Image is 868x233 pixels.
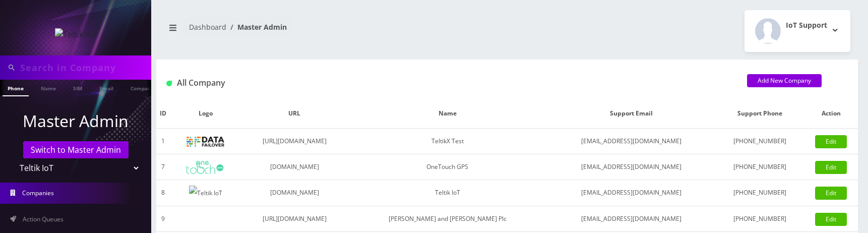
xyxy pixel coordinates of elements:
[20,58,149,77] input: Search in Company
[166,81,172,86] img: All Company
[187,137,224,147] img: TeltikX Test
[240,129,348,154] td: [URL][DOMAIN_NAME]
[815,135,847,148] a: Edit
[348,180,547,206] td: Teltik IoT
[240,154,348,180] td: [DOMAIN_NAME]
[815,187,847,200] a: Edit
[23,215,64,223] span: Action Queues
[156,129,170,154] td: 1
[170,99,241,129] th: Logo
[786,21,827,30] h2: IoT Support
[348,154,547,180] td: OneTouch GPS
[156,99,170,129] th: ID
[240,99,348,129] th: URL
[166,78,732,88] h1: All Company
[156,206,170,231] td: 9
[747,74,822,87] a: Add New Company
[3,80,29,96] a: Phone
[22,189,54,197] span: Companies
[547,99,716,129] th: Support Email
[715,99,804,129] th: Support Phone
[815,213,847,226] a: Edit
[240,206,348,231] td: [URL][DOMAIN_NAME]
[715,206,804,231] td: [PHONE_NUMBER]
[240,180,348,206] td: [DOMAIN_NAME]
[36,80,61,95] a: Name
[547,154,716,180] td: [EMAIL_ADDRESS][DOMAIN_NAME]
[187,161,224,174] img: OneTouch GPS
[815,161,847,174] a: Edit
[348,99,547,129] th: Name
[715,154,804,180] td: [PHONE_NUMBER]
[804,99,858,129] th: Action
[226,22,287,32] li: Master Admin
[156,180,170,206] td: 8
[189,186,222,201] img: Teltik IoT
[126,80,159,95] a: Company
[547,180,716,206] td: [EMAIL_ADDRESS][DOMAIN_NAME]
[348,129,547,154] td: TeltikX Test
[68,80,87,95] a: SIM
[23,141,129,158] a: Switch to Master Admin
[547,129,716,154] td: [EMAIL_ADDRESS][DOMAIN_NAME]
[715,129,804,154] td: [PHONE_NUMBER]
[94,80,118,95] a: Email
[164,17,500,45] nav: breadcrumb
[745,10,850,52] button: IoT Support
[55,28,97,40] img: Teltik IoT
[547,206,716,231] td: [EMAIL_ADDRESS][DOMAIN_NAME]
[348,206,547,231] td: [PERSON_NAME] and [PERSON_NAME] Plc
[156,154,170,180] td: 7
[715,180,804,206] td: [PHONE_NUMBER]
[189,22,226,32] a: Dashboard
